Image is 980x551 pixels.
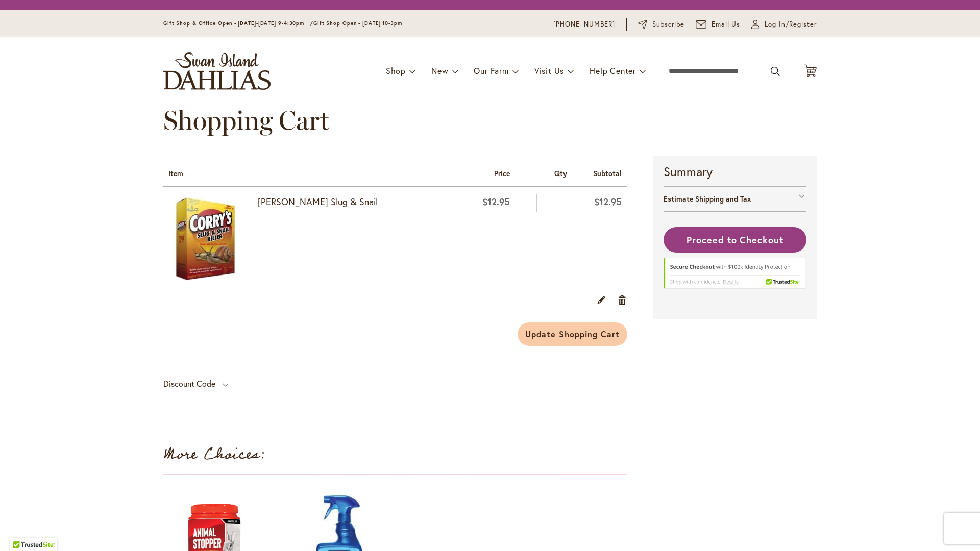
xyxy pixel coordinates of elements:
[494,168,510,178] span: Price
[664,163,806,180] strong: Summary
[696,19,741,30] a: Email Us
[593,168,622,178] span: Subtotal
[431,65,448,76] span: New
[534,65,564,76] span: Visit Us
[664,227,806,253] button: Proceed to Checkout
[594,195,622,208] span: $12.95
[751,19,817,30] a: Log In/Register
[163,20,313,27] span: Gift Shop & Office Open - [DATE]-[DATE] 9-4:30pm /
[163,442,265,466] strong: More Choices:
[258,195,378,208] a: [PERSON_NAME] Slug & Snail
[554,168,567,178] span: Qty
[163,197,248,281] img: Corry's Slug & Snail
[313,20,402,27] span: Gift Shop Open - [DATE] 10-3pm
[771,63,780,80] button: Search
[664,258,806,293] div: TrustedSite Certified
[386,65,406,76] span: Shop
[638,19,684,30] a: Subscribe
[163,104,329,136] span: Shopping Cart
[765,19,817,30] span: Log In/Register
[590,65,636,76] span: Help Center
[8,515,36,543] iframe: Launch Accessibility Center
[163,52,271,90] a: store logo
[525,329,619,339] span: Update Shopping Cart
[652,19,684,30] span: Subscribe
[518,322,627,346] button: Update Shopping Cart
[474,65,508,76] span: Our Farm
[687,234,783,246] span: Proceed to Checkout
[168,168,183,178] span: Item
[482,195,510,208] span: $12.95
[664,194,751,204] strong: Estimate Shipping and Tax
[712,19,741,30] span: Email Us
[553,19,615,30] a: [PHONE_NUMBER]
[163,197,258,284] a: Corry's Slug & Snail
[163,378,215,389] strong: Discount Code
